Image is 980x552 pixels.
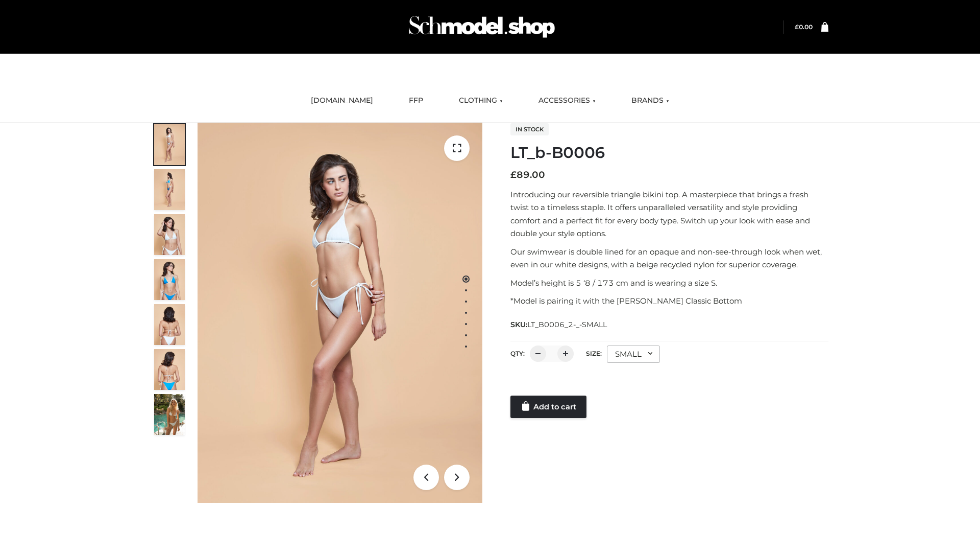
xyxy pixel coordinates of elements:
[198,123,482,503] img: ArielClassicBikiniTop_CloudNine_AzureSky_OW114ECO_1
[795,23,813,31] bdi: 0.00
[531,89,603,112] a: ACCESSORIES
[510,188,828,240] p: Introducing our reversible triangle bikini top. A masterpiece that brings a fresh twist to a time...
[154,214,185,255] img: ArielClassicBikiniTop_CloudNine_AzureSky_OW114ECO_3-scaled.jpg
[154,394,185,435] img: Arieltop_CloudNine_AzureSky2.jpg
[586,350,602,357] label: Size:
[154,124,185,165] img: ArielClassicBikiniTop_CloudNine_AzureSky_OW114ECO_1-scaled.jpg
[510,123,549,135] span: In stock
[405,7,558,47] img: Schmodel Admin 964
[624,89,677,112] a: BRANDS
[510,245,828,271] p: Our swimwear is double lined for an opaque and non-see-through look when wet, even in our white d...
[510,277,828,290] p: Model’s height is 5 ‘8 / 173 cm and is wearing a size S.
[510,169,545,180] bdi: 89.00
[510,144,828,162] h1: LT_b-B0006
[451,89,510,112] a: CLOTHING
[510,350,525,357] label: QTY:
[795,23,813,31] a: £0.00
[154,169,185,210] img: ArielClassicBikiniTop_CloudNine_AzureSky_OW114ECO_2-scaled.jpg
[527,320,607,329] span: LT_B0006_2-_-SMALL
[154,349,185,390] img: ArielClassicBikiniTop_CloudNine_AzureSky_OW114ECO_8-scaled.jpg
[510,318,608,331] span: SKU:
[154,259,185,300] img: ArielClassicBikiniTop_CloudNine_AzureSky_OW114ECO_4-scaled.jpg
[401,89,431,112] a: FFP
[510,396,586,418] a: Add to cart
[510,169,517,180] span: £
[303,89,381,112] a: [DOMAIN_NAME]
[154,304,185,345] img: ArielClassicBikiniTop_CloudNine_AzureSky_OW114ECO_7-scaled.jpg
[607,346,660,363] div: SMALL
[510,294,828,308] p: *Model is pairing it with the [PERSON_NAME] Classic Bottom
[795,23,799,31] span: £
